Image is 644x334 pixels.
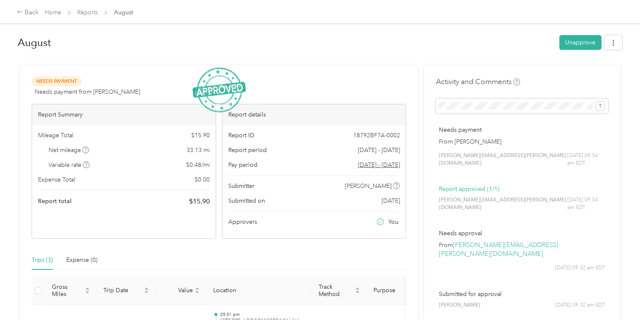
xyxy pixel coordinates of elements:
span: [PERSON_NAME] [438,301,480,309]
span: Trip Date [103,287,142,294]
p: Needs approval [438,229,605,238]
span: caret-up [85,286,90,291]
span: Track Method [319,283,353,298]
span: August [114,8,133,17]
th: Location [206,277,312,305]
span: Report total [38,197,72,206]
span: Report period [228,146,267,155]
span: Needs payment from [PERSON_NAME] [35,87,140,96]
span: 33.13 mi [187,146,210,155]
p: 05:01 pm [220,312,305,318]
span: [DATE] [381,196,400,205]
div: Back [17,8,39,18]
span: Gross Miles [52,283,83,298]
iframe: Everlance-gr Chat Button Frame [597,287,644,334]
span: Submitter [228,182,254,190]
span: caret-down [355,290,360,295]
p: Needs payment [438,125,605,134]
span: caret-down [85,290,90,295]
span: Mileage Total [38,131,73,140]
button: Unapprove [559,35,601,50]
span: caret-down [195,290,200,295]
span: You [388,217,398,226]
h4: Activity and Comments [436,76,520,87]
p: From [PERSON_NAME] [438,137,605,146]
div: Report Summary [32,104,216,125]
span: [DATE] 09:54 am EDT [567,196,605,211]
p: [STREET_ADDRESS][PERSON_NAME] [220,318,305,325]
span: Expense Total [38,175,75,184]
span: [PERSON_NAME][EMAIL_ADDRESS][PERSON_NAME][DOMAIN_NAME] [438,152,567,167]
span: $ 0.00 [195,175,210,184]
h1: August [18,33,553,53]
a: [PERSON_NAME][EMAIL_ADDRESS][PERSON_NAME][DOMAIN_NAME] [438,241,558,258]
span: [DATE] - [DATE] [357,146,400,155]
span: $ 15.90 [191,131,210,140]
img: ApprovedStamp [192,68,246,113]
span: caret-up [195,286,200,291]
span: Net mileage [49,146,89,155]
span: [DATE] 09:54 am EDT [567,152,605,167]
a: Home [45,9,61,16]
th: Trip Date [97,277,156,305]
p: From [438,241,605,258]
span: $ 0.48 / mi [186,160,210,169]
th: Track Method [312,277,367,305]
span: 18792BF7A-0002 [353,131,400,140]
span: Purpose [373,287,417,294]
div: Trips (3) [32,255,53,265]
th: Purpose [367,277,430,305]
span: $ 15.90 [189,196,210,206]
span: caret-up [355,286,360,291]
th: Value [156,277,206,305]
th: Gross Miles [45,277,97,305]
span: Pay period [228,160,257,169]
span: Submitted on [228,196,265,205]
span: [DATE] 09:32 am EDT [555,264,605,272]
span: caret-up [144,286,149,291]
span: Value [162,287,193,294]
p: Report approved (1/1) [438,185,605,193]
span: Approvers [228,217,257,226]
span: Needs Payment [32,76,81,86]
span: [DATE] 09:32 am EDT [555,301,605,309]
span: Report ID [228,131,254,140]
div: Report details [222,104,406,125]
span: [PERSON_NAME][EMAIL_ADDRESS][PERSON_NAME][DOMAIN_NAME] [438,196,567,211]
span: Go to pay period [357,160,400,169]
span: [PERSON_NAME] [345,182,392,190]
span: caret-down [144,290,149,295]
div: Expense (0) [66,255,97,265]
span: Variable rate [49,160,90,169]
a: Reports [77,9,98,16]
p: Submitted for approval [438,290,605,299]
